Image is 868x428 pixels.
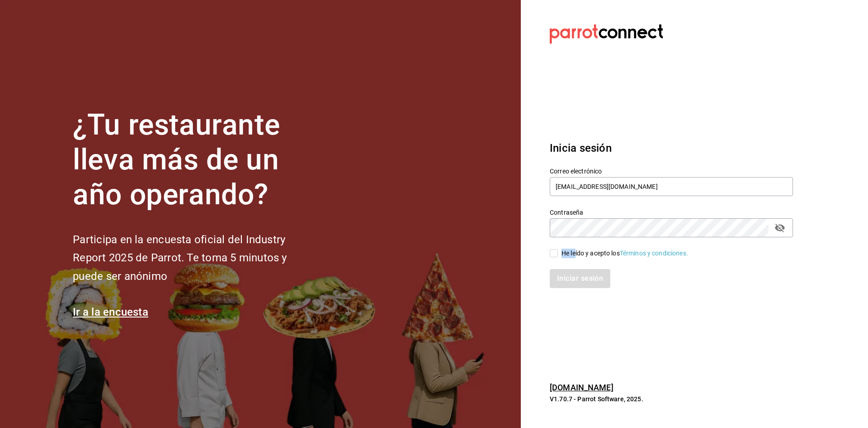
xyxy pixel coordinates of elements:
[550,168,793,174] label: Correo electrónico
[73,108,317,212] h1: ¿Tu restaurante lleva más de un año operando?
[550,177,793,196] input: Ingresa tu correo electrónico
[561,249,688,258] div: He leído y acepto los
[772,220,788,236] button: passwordField
[550,383,613,392] a: [DOMAIN_NAME]
[550,394,793,404] p: V1.70.7 - Parrot Software, 2025.
[550,140,793,156] h3: Inicia sesión
[550,209,793,216] label: Contraseña
[73,231,317,286] h2: Participa en la encuesta oficial del Industry Report 2025 de Parrot. Te toma 5 minutos y puede se...
[73,306,148,318] a: Ir a la encuesta
[620,250,688,257] a: Términos y condiciones.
